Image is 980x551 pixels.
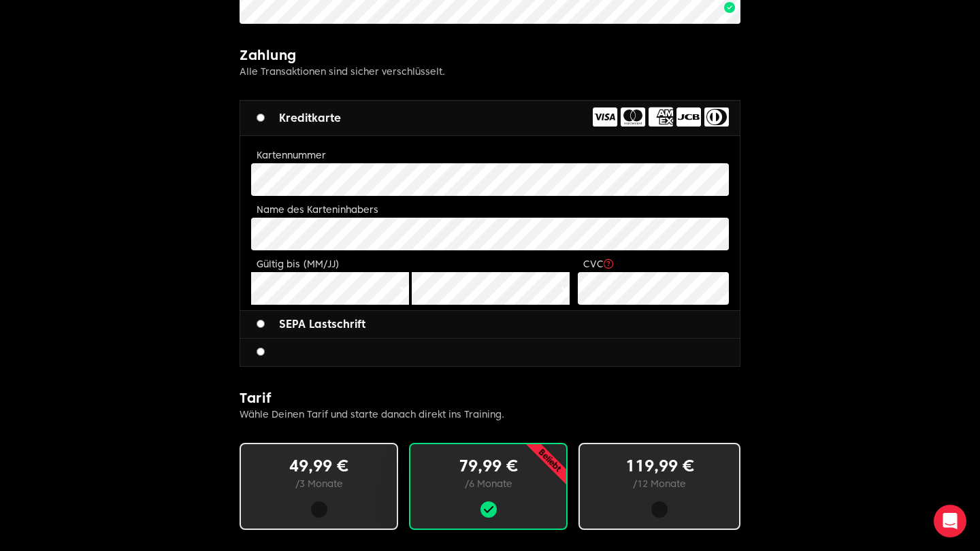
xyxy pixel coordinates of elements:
[263,477,375,490] p: / 3 Monate
[240,65,740,78] p: Alle Transaktionen sind sicher verschlüsselt.
[934,505,966,537] div: Open Intercom Messenger
[257,150,326,161] label: Kartennummer
[432,455,544,477] p: 79,99 €
[263,455,375,477] p: 49,99 €
[583,258,613,269] label: CVC
[432,477,544,490] p: / 6 Monate
[240,407,740,421] p: Wähle Deinen Tarif und starte danach direkt ins Training.
[602,477,717,490] p: / 12 Monate
[257,320,265,328] input: SEPA Lastschrift
[240,388,740,407] h2: Tarif
[257,110,341,127] label: Kreditkarte
[257,114,265,122] input: Kreditkarte
[257,258,340,269] label: Gültig bis (MM/JJ)
[257,316,365,333] label: SEPA Lastschrift
[491,401,608,519] p: Beliebt
[602,455,717,477] p: 119,99 €
[257,204,378,215] label: Name des Karteninhabers
[240,46,740,65] h2: Zahlung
